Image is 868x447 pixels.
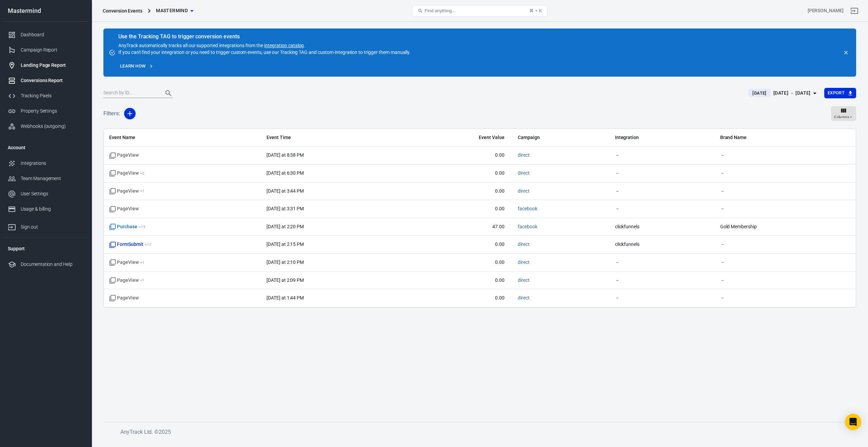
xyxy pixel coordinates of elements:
[518,277,530,284] span: direct
[21,206,84,213] div: Usage & billing
[140,189,144,193] sup: + 1
[410,152,505,159] span: 0.00
[412,5,548,17] button: Find anything...⌘ + K
[2,27,89,42] a: Dashboard
[140,260,144,265] sup: + 1
[615,206,709,212] span: －
[153,4,196,17] button: Mastermind
[2,42,89,58] a: Campaign Report
[267,295,304,300] time: 2025-09-18T13:44:32-05:00
[109,223,145,230] span: Purchase
[103,89,158,98] input: Search by ID...
[831,106,856,121] button: Columns
[750,90,769,97] span: [DATE]
[529,8,542,13] div: ⌘ + K
[720,188,815,195] span: －
[267,277,304,283] time: 2025-09-18T14:09:29-05:00
[518,170,530,176] a: direct
[103,103,120,124] h5: Filters:
[21,31,84,38] div: Dashboard
[267,224,304,229] time: 2025-09-18T14:20:46-05:00
[267,134,361,141] span: Event Time
[518,295,530,300] a: direct
[615,241,709,248] span: clickfunnels
[743,88,824,99] button: [DATE][DATE] － [DATE]
[2,58,89,73] a: Landing Page Report
[518,224,537,229] a: facebook
[118,33,411,40] div: Use the Tracking TAG to trigger conversion events
[518,152,530,158] a: direct
[845,414,861,430] div: Open Intercom Messenger
[615,152,709,159] span: －
[2,201,89,217] a: Usage & billing
[2,217,89,235] a: Sign out
[21,77,84,84] div: Conversions Report
[21,160,84,167] div: Integrations
[518,241,530,247] a: direct
[21,123,84,130] div: Webhooks (outgoing)
[615,134,709,141] span: Integration
[267,259,304,265] time: 2025-09-18T14:10:05-05:00
[410,295,505,302] span: 0.00
[518,259,530,266] span: direct
[615,188,709,195] span: －
[834,114,849,120] span: Columns
[21,92,84,99] div: Tracking Pixels
[518,134,604,141] span: Campaign
[2,139,89,156] li: Account
[140,278,144,283] sup: + 1
[518,259,530,265] a: direct
[410,259,505,266] span: 0.00
[2,8,89,14] div: Mastermind
[410,277,505,284] span: 0.00
[267,206,304,211] time: 2025-09-18T15:31:01-05:00
[109,295,139,302] span: Standard event name
[109,241,151,248] span: FormSubmit
[21,223,84,231] div: Sign out
[145,242,152,247] sup: + 17
[267,152,304,158] time: 2025-09-18T20:38:56-05:00
[21,175,84,182] div: Team Management
[410,241,505,248] span: 0.00
[720,170,815,177] span: －
[720,134,815,141] span: Brand Name
[720,241,815,248] span: －
[615,223,709,230] span: clickfunnels
[109,259,144,266] span: PageView
[720,259,815,266] span: －
[2,240,89,257] li: Support
[518,206,537,211] a: facebook
[518,206,537,212] span: facebook
[615,295,709,302] span: －
[2,186,89,201] a: User Settings
[109,188,144,195] span: PageView
[109,170,144,177] span: PageView
[109,152,139,159] span: Standard event name
[773,89,811,97] div: [DATE] － [DATE]
[720,206,815,212] span: －
[140,171,144,176] sup: + 2
[21,108,84,115] div: Property Settings
[2,103,89,119] a: Property Settings
[410,223,505,230] span: 47.00
[139,225,145,229] sup: + 19
[615,170,709,177] span: －
[264,43,304,48] a: integration catalog
[2,171,89,186] a: Team Management
[518,295,530,302] span: direct
[518,188,530,195] span: direct
[410,206,505,212] span: 0.00
[425,8,455,13] span: Find anything...
[2,156,89,171] a: Integrations
[21,46,84,54] div: Campaign Report
[615,259,709,266] span: －
[103,7,142,14] div: Conversion Events
[410,170,505,177] span: 0.00
[2,119,89,134] a: Webhooks (outgoing)
[120,428,629,436] h6: AnyTrack Ltd. © 2025
[2,88,89,103] a: Tracking Pixels
[104,129,856,307] div: scrollable content
[615,277,709,284] span: －
[808,7,844,14] div: Account id: SPzuc240
[109,206,139,212] span: Standard event name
